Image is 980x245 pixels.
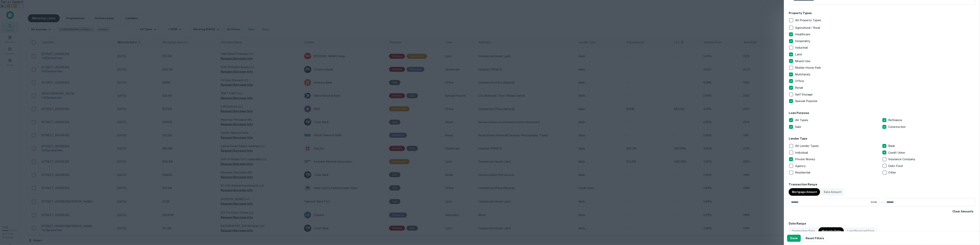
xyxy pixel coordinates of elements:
p: Other [888,170,897,175]
iframe: Chat Widget [960,213,980,232]
p: All Property Types [795,18,822,23]
p: Hospitality [795,39,811,43]
p: Sale [795,124,802,129]
p: Refinance [888,118,903,122]
p: Insurance Company [888,157,916,162]
p: Agricultural / Rural [795,25,821,30]
p: Mobile Home Park [795,65,822,70]
p: Mixed-Use [795,59,811,64]
p: Mortgage Amount [792,190,817,194]
p: Land [795,52,803,57]
p: Self Storage [795,92,813,97]
p: All Lender Types [795,144,820,148]
p: Sale Amount [824,190,841,194]
p: Office [795,79,805,83]
p: Special Purpose [795,99,818,103]
p: Agency [795,164,806,168]
p: Origination Date [792,229,815,233]
button: Done [787,235,801,242]
p: Multifamily [795,72,811,77]
h6: Property Types [789,11,975,15]
p: Private Money [795,157,816,162]
p: Construction [888,124,907,129]
button: Clear Amounts [951,208,975,215]
h6: Transaction Range [789,182,975,187]
p: Credit Union [888,150,906,155]
div: - [881,198,883,206]
p: Last Financed Date [848,229,874,233]
p: Maturity Date [822,229,841,233]
p: Industrial [795,45,809,50]
span: $10M [871,200,877,204]
h6: Loan Purpose [789,111,975,115]
p: Healthcare [795,32,811,37]
button: Reset Filters [802,235,827,242]
p: Individual [795,150,809,155]
p: Residential [795,170,811,175]
p: Retail [795,85,804,90]
p: All Types [795,118,809,122]
h6: Date Range [789,221,975,226]
h6: Lender Type [789,136,975,141]
p: Debt Fund [888,164,904,168]
p: Bank [888,144,896,148]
